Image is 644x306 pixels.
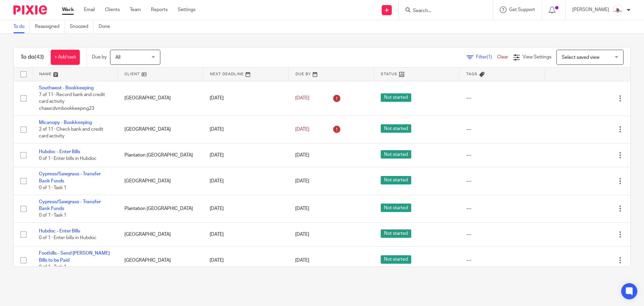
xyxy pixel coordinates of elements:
td: Plantation [GEOGRAPHIC_DATA] [118,143,203,167]
span: 0 of 1 · Enter bills in Hubdoc [39,235,97,240]
span: View Settings [523,55,551,59]
td: [DATE] [203,143,288,167]
a: Foothills - Send [PERSON_NAME] Bills to be Paid [39,251,110,262]
img: Pixie [13,5,47,14]
span: Select saved view [562,55,599,60]
span: (1) [487,55,492,59]
div: --- [466,126,538,133]
h1: To do [20,54,44,61]
span: [DATE] [295,206,309,211]
span: Not started [381,255,411,264]
span: [DATE] [295,258,309,263]
span: [DATE] [295,179,309,183]
span: 7 of 11 · Record bank and credit card activity chase:dvmbookkeeping23 [39,92,105,111]
span: 0 of 1 · Task 1 [39,213,66,218]
td: [GEOGRAPHIC_DATA] [118,116,203,143]
a: Email [84,6,95,13]
span: [DATE] [295,153,309,158]
span: 0 of 1 · Task 1 [39,185,66,190]
a: + Add task [51,50,80,65]
a: Reassigned [35,20,65,33]
a: Clear [497,55,508,59]
a: Clients [105,6,120,13]
td: [GEOGRAPHIC_DATA] [118,167,203,195]
td: [GEOGRAPHIC_DATA] [118,81,203,116]
a: Settings [178,6,196,13]
span: Get Support [509,7,535,12]
span: Not started [381,150,411,159]
a: Team [130,6,141,13]
div: --- [466,257,538,264]
span: (43) [35,54,44,60]
p: [PERSON_NAME] [572,6,609,13]
span: All [115,55,120,60]
a: Southwest - Bookkeeping [39,86,94,90]
a: Done [99,20,115,33]
a: Cypress/Sawgrass - Transfer Bank Funds [39,172,101,183]
input: Search [412,8,473,14]
td: [GEOGRAPHIC_DATA] [118,247,203,274]
a: Cypress/Sawgrass - Transfer Bank Funds [39,200,101,211]
span: Not started [381,124,411,133]
a: To do [13,20,30,33]
div: --- [466,231,538,238]
a: Snoozed [70,20,94,33]
div: --- [466,205,538,212]
span: 0 of 1 · Enter bills in Hubdoc [39,156,97,161]
div: --- [466,178,538,184]
td: [DATE] [203,167,288,195]
a: Hubdoc - Enter Bills [39,229,80,233]
span: Tags [466,72,478,76]
span: Filter [476,55,497,59]
td: [DATE] [203,222,288,246]
a: Reports [151,6,168,13]
p: Due by [92,54,107,60]
td: Plantation [GEOGRAPHIC_DATA] [118,195,203,222]
td: [DATE] [203,116,288,143]
td: [DATE] [203,195,288,222]
span: [DATE] [295,127,309,132]
span: [DATE] [295,96,309,100]
a: Work [62,6,74,13]
span: Not started [381,176,411,184]
span: Not started [381,229,411,238]
span: 2 of 11 · Check bank and credit card activity [39,127,103,139]
div: --- [466,152,538,159]
a: Micanopy - Bookkeeping [39,120,92,125]
span: [DATE] [295,232,309,237]
span: Not started [381,93,411,102]
td: [GEOGRAPHIC_DATA] [118,222,203,246]
a: Hubdoc - Enter Bills [39,149,80,154]
span: 0 of 1 · Task 1 [39,265,66,269]
td: [DATE] [203,81,288,116]
td: [DATE] [203,247,288,274]
div: --- [466,95,538,101]
span: Not started [381,204,411,212]
img: EtsyProfilePhoto.jpg [612,5,623,15]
